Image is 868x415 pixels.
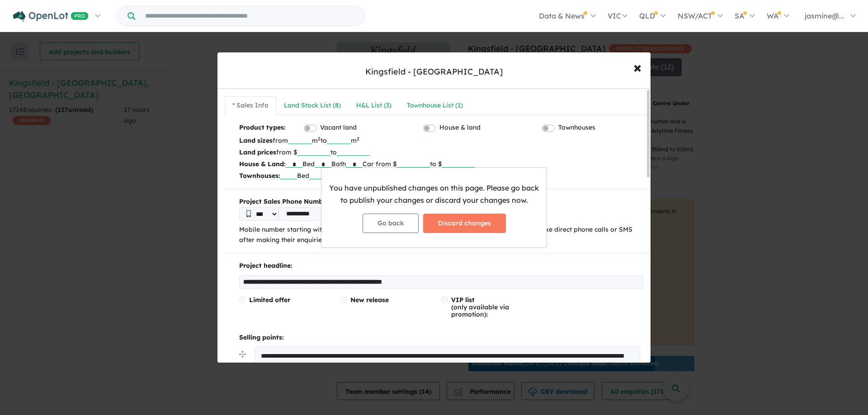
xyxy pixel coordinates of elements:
input: Try estate name, suburb, builder or developer [137,6,363,26]
button: Go back [363,214,419,233]
p: You have unpublished changes on this page. Please go back to publish your changes or discard your... [329,182,539,206]
button: Discard changes [423,214,506,233]
span: jasmine@... [805,11,844,20]
img: Openlot PRO Logo White [13,11,89,22]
